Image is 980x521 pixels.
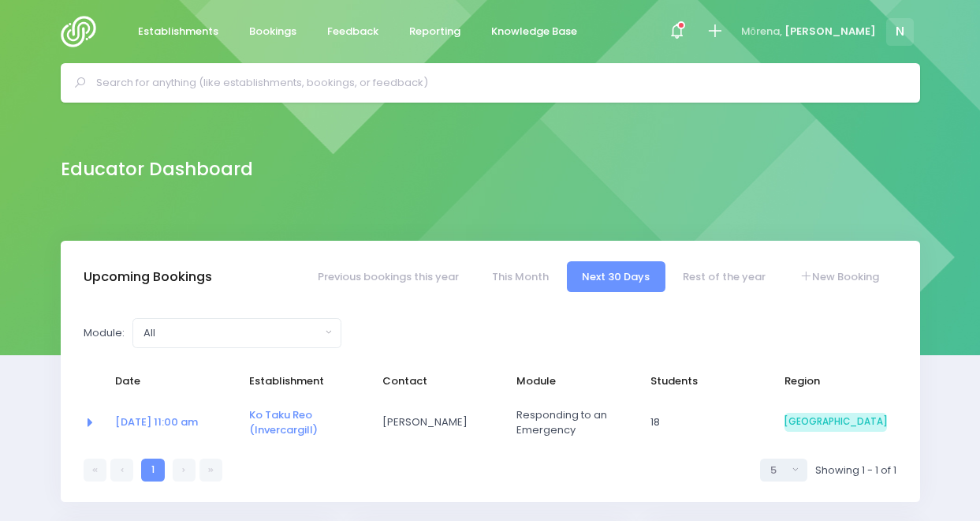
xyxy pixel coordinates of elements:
label: Module: [84,325,125,341]
a: 1 [141,459,164,482]
span: 18 [650,414,753,430]
a: Knowledge Base [479,17,591,47]
a: Previous [110,459,133,482]
span: Establishment [249,373,352,389]
a: Bookings [237,17,310,47]
span: Knowledge Base [491,24,577,39]
span: Establishments [138,24,218,39]
a: Feedback [315,17,392,47]
td: South Island [774,397,897,448]
a: Next 30 Days [567,261,665,292]
a: Establishments [125,17,232,47]
td: <a href="https://app.stjis.org.nz/bookings/523837" class="font-weight-bold">18 Sep at 11:00 am</a> [105,397,239,448]
div: All [143,325,321,341]
a: Previous bookings this year [302,261,474,292]
a: Next [173,459,196,482]
a: Last [199,459,222,482]
a: First [84,459,106,482]
span: Showing 1 - 1 of 1 [815,463,896,478]
span: Date [115,373,218,389]
span: Feedback [327,24,378,39]
span: Module [516,373,619,389]
a: Rest of the year [668,261,781,292]
span: Contact [382,373,485,389]
img: Logo [61,16,106,47]
span: Bookings [249,24,296,39]
a: This Month [476,261,564,292]
span: Students [650,373,753,389]
td: 18 [640,397,774,448]
span: Mōrena, [741,24,782,39]
input: Search for anything (like establishments, bookings, or feedback) [96,71,898,95]
span: [PERSON_NAME] [382,414,485,430]
td: Emma Clarke [372,397,506,448]
button: All [132,318,341,348]
a: Ko Taku Reo (Invercargill) [249,407,318,438]
a: Reporting [397,17,474,47]
span: N [886,18,914,46]
h3: Upcoming Bookings [84,269,212,285]
h2: Educator Dashboard [61,159,253,180]
a: New Booking [784,261,894,292]
button: Select page size [760,459,807,482]
div: 5 [770,463,788,478]
span: [GEOGRAPHIC_DATA] [784,413,887,432]
span: Region [784,373,887,389]
td: <a href="https://app.stjis.org.nz/establishments/209098" class="font-weight-bold">Ko Taku Reo (In... [239,397,373,448]
span: Reporting [409,24,460,39]
span: Responding to an Emergency [516,407,619,438]
td: Responding to an Emergency [506,397,640,448]
a: [DATE] 11:00 am [115,414,198,429]
span: [PERSON_NAME] [784,24,876,39]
